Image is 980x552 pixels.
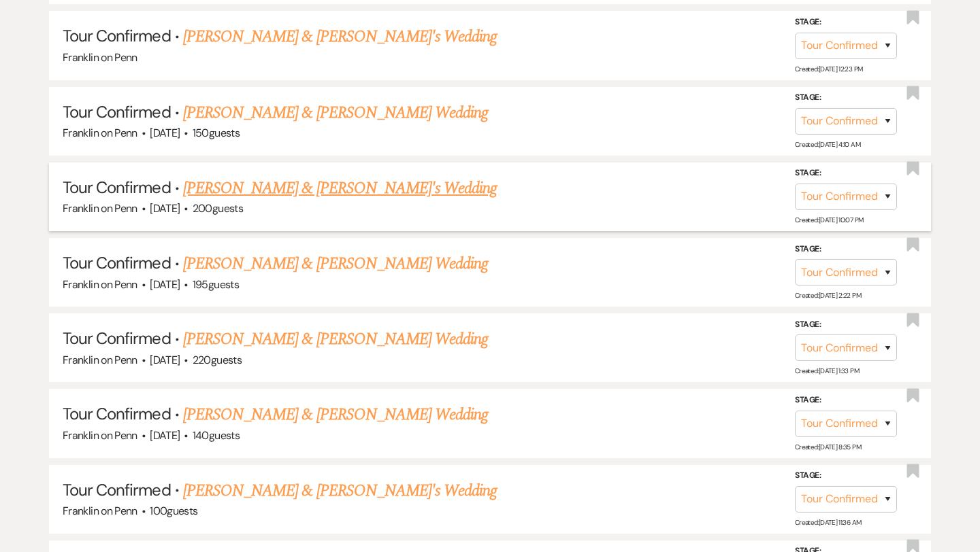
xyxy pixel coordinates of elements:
[193,353,242,367] span: 220 guests
[150,428,180,443] span: [DATE]
[183,327,488,351] a: [PERSON_NAME] & [PERSON_NAME] Wedding
[63,252,171,273] span: Tour Confirmed
[63,504,137,518] span: Franklin on Penn
[63,328,171,349] span: Tour Confirmed
[795,291,861,300] span: Created: [DATE] 2:22 PM
[795,166,897,181] label: Stage:
[63,50,137,65] span: Franklin on Penn
[183,101,488,125] a: [PERSON_NAME] & [PERSON_NAME] Wedding
[63,277,137,292] span: Franklin on Penn
[795,241,897,256] label: Stage:
[193,277,239,292] span: 195 guests
[183,402,488,427] a: [PERSON_NAME] & [PERSON_NAME] Wedding
[795,65,862,73] span: Created: [DATE] 12:23 PM
[183,176,497,201] a: [PERSON_NAME] & [PERSON_NAME]'s Wedding
[183,24,497,49] a: [PERSON_NAME] & [PERSON_NAME]'s Wedding
[150,277,180,292] span: [DATE]
[795,215,863,224] span: Created: [DATE] 10:07 PM
[795,15,897,30] label: Stage:
[63,201,137,215] span: Franklin on Penn
[795,393,897,408] label: Stage:
[795,317,897,332] label: Stage:
[193,428,240,443] span: 140 guests
[183,252,488,276] a: [PERSON_NAME] & [PERSON_NAME] Wedding
[150,201,180,215] span: [DATE]
[150,353,180,367] span: [DATE]
[795,518,861,527] span: Created: [DATE] 11:36 AM
[795,366,859,375] span: Created: [DATE] 1:33 PM
[63,177,171,198] span: Tour Confirmed
[183,479,497,503] a: [PERSON_NAME] & [PERSON_NAME]'s Wedding
[193,201,243,215] span: 200 guests
[795,90,897,105] label: Stage:
[795,468,897,483] label: Stage:
[63,428,137,443] span: Franklin on Penn
[150,504,197,518] span: 100 guests
[150,126,180,140] span: [DATE]
[795,140,860,149] span: Created: [DATE] 4:10 AM
[63,403,171,424] span: Tour Confirmed
[63,353,137,367] span: Franklin on Penn
[63,479,171,500] span: Tour Confirmed
[63,101,171,122] span: Tour Confirmed
[795,442,861,451] span: Created: [DATE] 8:35 PM
[63,25,171,46] span: Tour Confirmed
[63,126,137,140] span: Franklin on Penn
[193,126,240,140] span: 150 guests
